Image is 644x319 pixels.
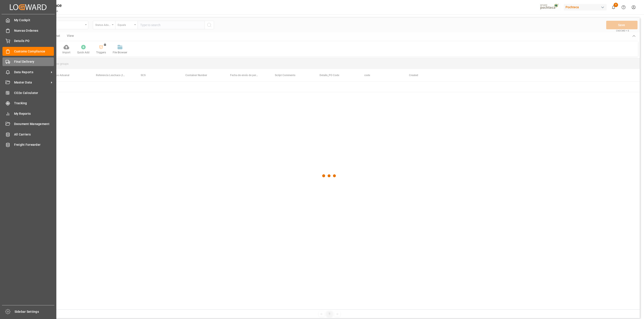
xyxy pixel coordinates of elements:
[14,142,54,147] span: Freight Forwarder
[614,3,618,7] span: 5
[14,122,54,126] span: Document Management
[14,80,49,85] span: Master Data
[14,18,54,23] span: My Cockpit
[2,16,54,25] a: My Cockpit
[2,57,54,66] a: Final Delivery
[14,39,54,43] span: Details PO
[14,70,49,75] span: Data Reports
[2,140,54,149] a: Freight Forwarder
[14,28,54,33] span: Nuevas Ordenes
[564,3,608,11] button: Pochteca
[539,3,561,11] img: pochtecaImg.jpg_1689854062.jpg
[2,109,54,118] a: My Reports
[14,132,54,137] span: All Carriers
[2,120,54,128] a: Document Management
[564,4,607,10] div: Pochteca
[2,37,54,45] a: Details PO
[2,130,54,139] a: All Carriers
[2,88,54,97] a: CO2e Calculator
[15,309,55,314] span: Sidebar Settings
[14,91,54,95] span: CO2e Calculator
[2,47,54,56] a: Customs Compliance
[619,2,629,12] button: Help Center
[608,2,619,12] button: show 5 new notifications
[2,99,54,108] a: Tracking
[2,26,54,35] a: Nuevas Ordenes
[14,59,54,64] span: Final Delivery
[14,101,54,106] span: Tracking
[14,49,54,54] span: Customs Compliance
[14,111,54,116] span: My Reports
